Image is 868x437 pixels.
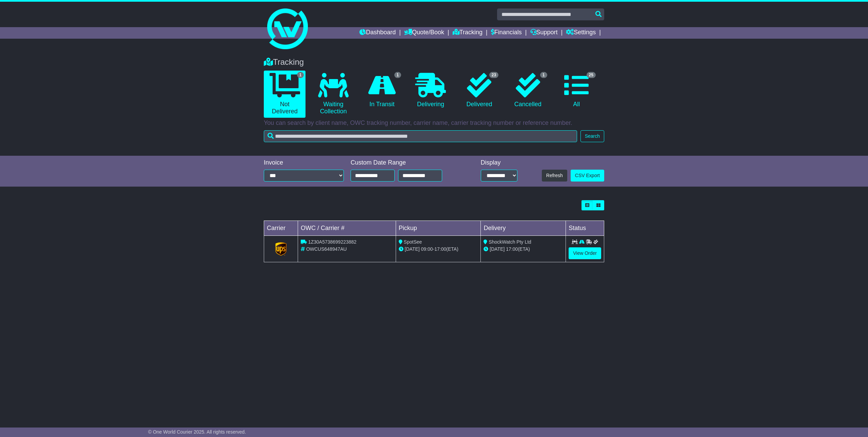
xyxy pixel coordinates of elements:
[569,247,601,259] a: View Order
[275,242,287,256] img: GetCarrierServiceLogo
[458,71,500,111] a: 23 Delivered
[542,170,567,182] button: Refresh
[312,71,354,118] a: Waiting Collection
[580,130,604,142] button: Search
[540,72,547,78] span: 1
[566,221,604,236] td: Status
[490,246,505,252] span: [DATE]
[396,221,481,236] td: Pickup
[298,221,396,236] td: OWC / Carrier #
[264,71,305,118] a: 1 Not Delivered
[404,27,444,39] a: Quote/Book
[297,72,304,78] span: 1
[260,57,608,67] div: Tracking
[410,71,451,111] a: Delivering
[571,170,604,182] a: CSV Export
[394,72,401,78] span: 1
[453,27,482,39] a: Tracking
[359,27,396,39] a: Dashboard
[361,71,403,111] a: 1 In Transit
[421,246,433,252] span: 09:00
[404,239,422,245] span: SpotSee
[264,119,604,127] p: You can search by client name, OWC tracking number, carrier name, carrier tracking number or refe...
[556,71,597,111] a: 25 All
[481,221,566,236] td: Delivery
[489,72,498,78] span: 23
[481,159,517,167] div: Display
[507,71,549,111] a: 1 Cancelled
[506,246,518,252] span: 17:00
[587,72,596,78] span: 25
[566,27,596,39] a: Settings
[530,27,558,39] a: Support
[264,159,344,167] div: Invoice
[491,27,522,39] a: Financials
[434,246,446,252] span: 17:00
[405,246,420,252] span: [DATE]
[484,246,563,253] div: (ETA)
[351,159,459,167] div: Custom Date Range
[306,246,347,252] span: OWCUS648947AU
[399,246,478,253] div: - (ETA)
[308,239,356,245] span: 1Z30A5738699223882
[264,221,298,236] td: Carrier
[489,239,531,245] span: ShockWatch Pty Ltd
[148,429,246,435] span: © One World Courier 2025. All rights reserved.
